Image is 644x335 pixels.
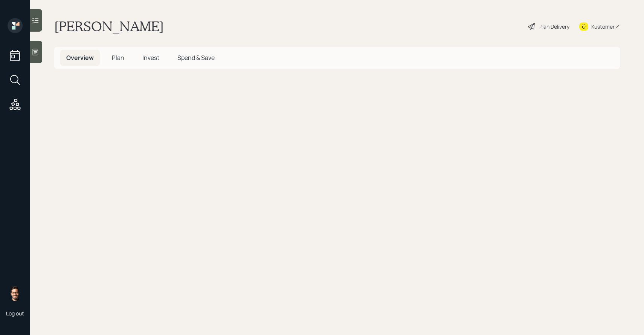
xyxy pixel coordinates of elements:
[591,23,615,31] div: Kustomer
[539,23,569,31] div: Plan Delivery
[54,18,164,35] h1: [PERSON_NAME]
[6,310,24,317] div: Log out
[177,54,215,62] span: Spend & Save
[8,286,23,301] img: sami-boghos-headshot.png
[66,54,94,62] span: Overview
[112,54,124,62] span: Plan
[142,54,159,62] span: Invest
